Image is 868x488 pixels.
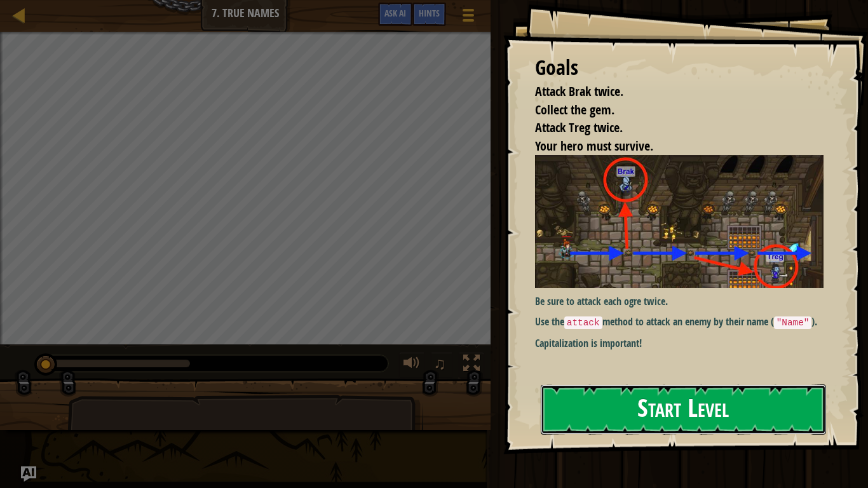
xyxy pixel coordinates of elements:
[431,352,452,378] button: ♫
[399,352,424,378] button: Adjust volume
[535,336,824,351] p: Capitalization is important!
[535,53,824,83] div: Goals
[535,137,653,154] span: Your hero must survive.
[378,3,412,26] button: Ask AI
[535,119,623,136] span: Attack Treg twice.
[21,466,36,482] button: Ask AI
[535,315,824,330] p: Use the method to attack an enemy by their name ( ).
[419,7,440,19] span: Hints
[564,316,602,329] code: attack
[452,3,484,32] button: Show game menu
[535,101,614,118] span: Collect the gem.
[519,101,820,119] li: Collect the gem.
[459,352,484,378] button: Toggle fullscreen
[535,294,824,309] p: Be sure to attack each ogre twice.
[433,354,446,373] span: ♫
[384,7,406,19] span: Ask AI
[519,119,820,137] li: Attack Treg twice.
[535,155,824,287] img: True names
[535,83,623,100] span: Attack Brak twice.
[541,384,826,435] button: Start Level
[519,137,820,156] li: Your hero must survive.
[519,83,820,101] li: Attack Brak twice.
[774,316,812,329] code: "Name"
